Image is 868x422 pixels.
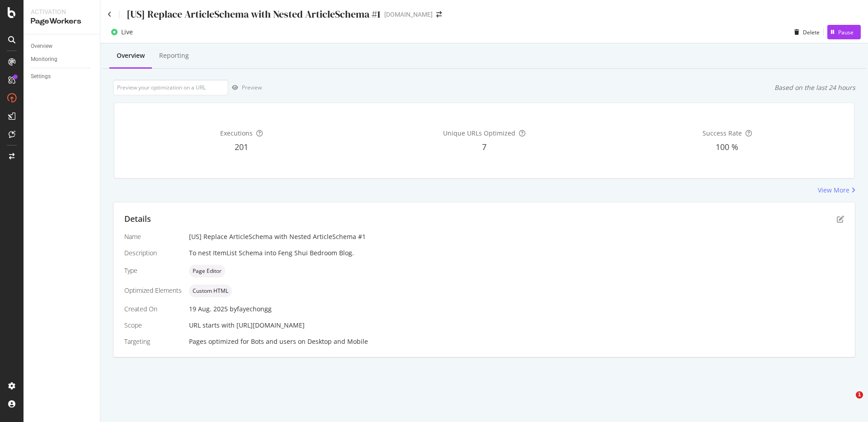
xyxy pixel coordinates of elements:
[124,305,182,314] div: Created On
[124,321,182,330] div: Scope
[31,72,51,81] div: Settings
[124,337,182,346] div: Targeting
[189,232,844,241] div: [US] Replace ArticleSchema with Nested ArticleSchema #1
[127,7,381,21] div: [US] Replace ArticleSchema with Nested ArticleSchema #1
[235,141,248,152] span: 201
[703,129,742,137] span: Success Rate
[117,51,145,60] div: Overview
[159,51,189,60] div: Reporting
[716,141,738,152] span: 100 %
[124,213,151,225] div: Details
[31,72,94,81] a: Settings
[220,129,253,137] span: Executions
[189,249,844,258] div: To nest ItemList Schema into Feng Shui Bedroom Blog.
[791,25,820,39] button: Delete
[436,11,442,18] div: arrow-right-arrow-left
[774,83,855,92] div: Based on the last 24 hours
[31,16,93,27] div: PageWorkers
[189,265,225,277] div: neutral label
[31,55,57,64] div: Monitoring
[124,249,182,258] div: Description
[31,42,94,51] a: Overview
[189,285,232,297] div: neutral label
[443,129,515,137] span: Unique URLs Optimized
[189,321,305,329] span: URL starts with [URL][DOMAIN_NAME]
[837,216,844,223] div: pen-to-square
[189,337,844,346] div: Pages optimized for on
[242,84,262,91] div: Preview
[124,232,182,241] div: Name
[818,186,855,195] a: View More
[838,28,854,36] div: Pause
[124,266,182,275] div: Type
[193,268,222,274] span: Page Editor
[384,10,433,19] div: [DOMAIN_NAME]
[193,288,228,294] span: Custom HTML
[482,141,486,152] span: 7
[124,286,182,295] div: Optimized Elements
[307,337,368,346] div: Desktop and Mobile
[189,305,844,314] div: 19 Aug. 2025
[803,28,820,36] div: Delete
[230,305,272,314] div: by fayechongg
[856,391,863,399] span: 1
[31,42,52,51] div: Overview
[827,25,861,39] button: Pause
[818,186,849,195] div: View More
[31,7,93,16] div: Activation
[108,11,112,18] a: Click to go back
[837,391,859,413] iframe: Intercom live chat
[31,55,94,64] a: Monitoring
[228,80,262,95] button: Preview
[251,337,296,346] div: Bots and users
[113,80,228,95] input: Preview your optimization on a URL
[121,28,133,37] div: Live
